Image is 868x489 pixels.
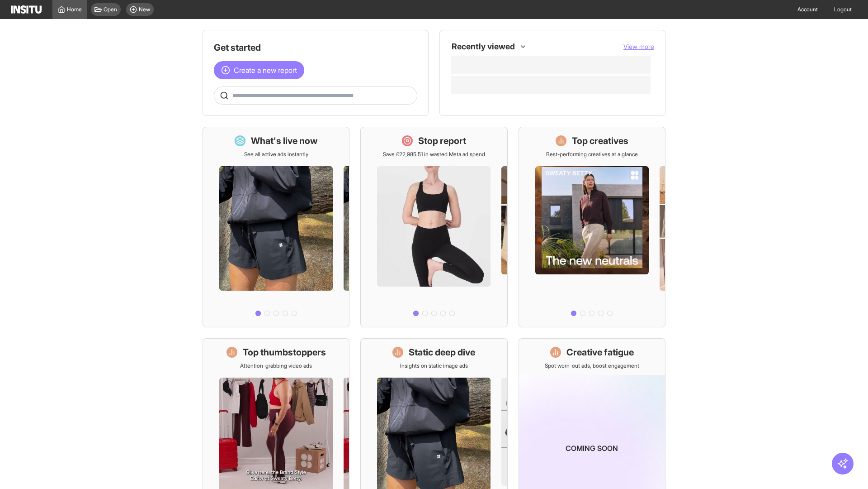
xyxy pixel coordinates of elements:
[409,346,475,359] h1: Static deep dive
[244,151,308,158] p: See all active ads instantly
[234,65,297,76] span: Create a new report
[203,127,349,327] a: What's live nowSee all active ads instantly
[139,6,150,13] span: New
[519,127,665,327] a: Top creativesBest-performing creatives at a glance
[623,42,654,51] button: View more
[104,6,117,13] span: Open
[243,346,326,359] h1: Top thumbstoppers
[11,5,42,14] img: Logo
[572,134,628,147] h1: Top creatives
[67,6,82,13] span: Home
[214,41,417,54] h1: Get started
[251,134,318,147] h1: What's live now
[383,151,485,158] p: Save £22,985.51 in wasted Meta ad spend
[360,127,507,327] a: Stop reportSave £22,985.51 in wasted Meta ad spend
[214,61,304,79] button: Create a new report
[546,151,638,158] p: Best-performing creatives at a glance
[240,362,312,369] p: Attention-grabbing video ads
[418,134,466,147] h1: Stop report
[623,43,654,50] span: View more
[400,362,468,369] p: Insights on static image ads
